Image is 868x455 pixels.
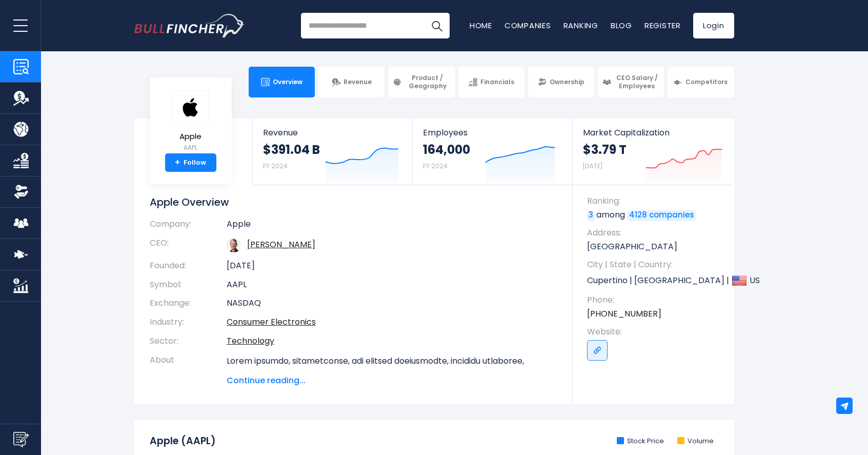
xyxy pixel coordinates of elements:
span: Product / Geography [405,74,450,90]
td: [DATE] [227,256,557,275]
th: About [150,351,227,387]
small: FY 2024 [263,162,288,170]
span: Employees [423,128,562,137]
a: Register [644,20,681,31]
td: Apple [227,219,557,234]
span: City | State | Country: [587,259,724,270]
span: Revenue [263,128,402,137]
small: FY 2024 [423,162,448,170]
a: Revenue $391.04 B FY 2024 [253,118,412,185]
span: Overview [273,78,302,86]
a: +Follow [165,153,216,172]
a: Competitors [668,67,734,97]
a: Ranking [563,20,598,31]
strong: + [175,158,180,167]
th: Founded: [150,256,227,275]
a: CEO Salary / Employees [598,67,664,97]
span: Competitors [685,78,728,86]
a: Overview [249,67,315,97]
a: Apple AAPL [172,90,209,154]
td: AAPL [227,275,557,294]
span: Revenue [344,78,372,86]
img: Ownership [13,184,29,200]
strong: $391.04 B [263,142,320,157]
td: NASDAQ [227,294,557,313]
a: Ownership [528,67,594,97]
a: Financials [458,67,524,97]
th: Industry: [150,313,227,332]
h1: Apple Overview [150,195,557,209]
span: CEO Salary / Employees [614,74,659,90]
span: Ownership [550,78,584,86]
span: Continue reading... [227,374,557,387]
a: Go to homepage [134,14,245,37]
p: Cupertino | [GEOGRAPHIC_DATA] | US [587,273,724,288]
span: Address: [587,227,724,239]
span: Apple [173,132,209,141]
th: Symbol: [150,275,227,294]
small: AAPL [173,143,209,152]
span: Phone: [587,294,724,306]
strong: 164,000 [423,142,470,157]
span: Website: [587,326,724,338]
a: 3 [587,210,595,221]
span: Ranking: [587,195,724,207]
a: Blog [611,20,632,31]
a: [PHONE_NUMBER] [587,308,661,320]
th: Company: [150,219,227,234]
strong: $3.79 T [583,142,627,157]
img: Bullfincher logo [134,14,245,37]
p: among [587,209,724,221]
a: 4128 companies [628,210,696,221]
button: Search [424,13,450,38]
a: Consumer Electronics [227,316,316,328]
th: CEO: [150,234,227,256]
li: Stock Price [617,437,664,446]
a: Technology [227,335,274,347]
th: Sector: [150,332,227,351]
h2: Apple (AAPL) [150,435,216,448]
span: Market Capitalization [583,128,722,137]
th: Exchange: [150,294,227,313]
p: [GEOGRAPHIC_DATA] [587,241,724,252]
a: Companies [504,20,551,31]
a: Go to link [587,340,608,361]
a: Employees 164,000 FY 2024 [413,118,572,185]
a: Home [470,20,492,31]
a: Product / Geography [388,67,454,97]
a: Revenue [318,67,385,97]
li: Volume [677,437,714,446]
small: [DATE] [583,162,602,170]
img: tim-cook.jpg [227,238,241,252]
a: Login [693,13,734,38]
img: AAPL logo [173,90,209,125]
a: ceo [247,239,315,250]
a: Market Capitalization $3.79 T [DATE] [573,118,733,185]
span: Financials [480,78,514,86]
